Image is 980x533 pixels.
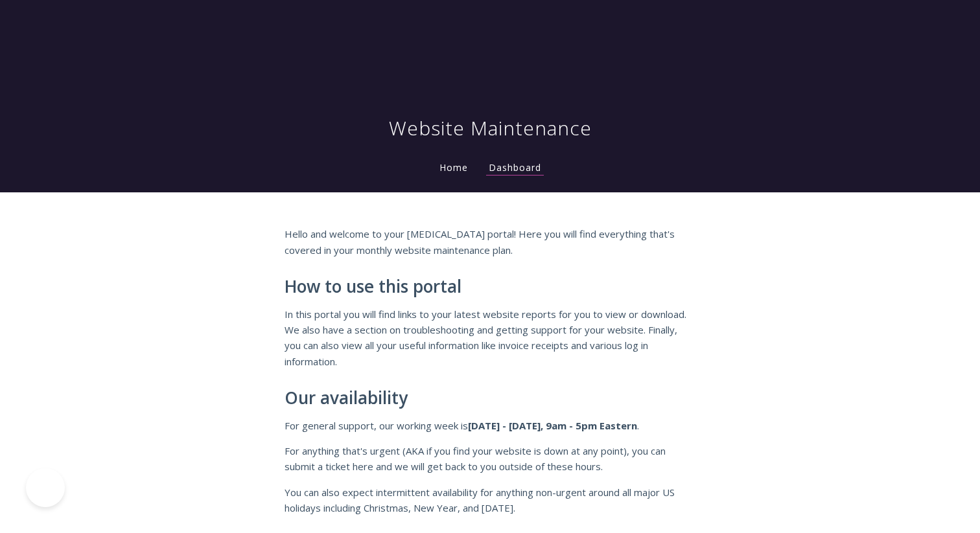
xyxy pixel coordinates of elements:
[437,161,471,174] a: Home
[285,277,695,297] h2: How to use this portal
[285,418,695,433] p: For general support, our working week is .
[468,419,637,432] strong: [DATE] - [DATE], 9am - 5pm Eastern
[285,484,695,516] p: You can also expect intermittent availability for anything non-urgent around all major US holiday...
[285,389,695,408] h2: Our availability
[26,468,65,507] iframe: Toggle Customer Support
[389,115,592,141] h1: Website Maintenance
[285,306,695,370] p: In this portal you will find links to your latest website reports for you to view or download. We...
[486,161,544,176] a: Dashboard
[285,226,695,258] p: Hello and welcome to your [MEDICAL_DATA] portal! Here you will find everything that's covered in ...
[285,443,695,475] p: For anything that's urgent (AKA if you find your website is down at any point), you can submit a ...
